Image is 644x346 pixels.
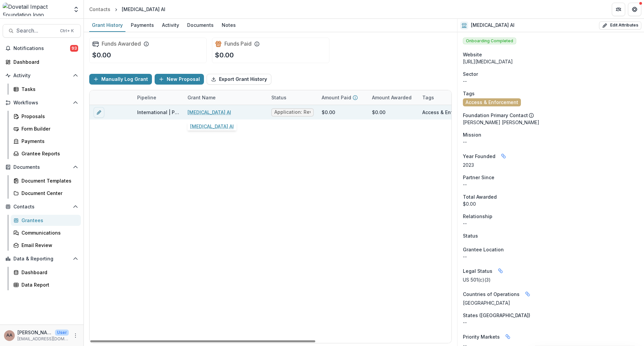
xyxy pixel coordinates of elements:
div: Amit Antony Alex [6,333,12,338]
div: Tags [418,90,469,105]
div: Payments [21,138,75,145]
span: Activity [13,73,70,79]
div: Document Templates [21,177,75,184]
p: $0.00 [215,50,234,60]
a: Grantee Reports [11,148,81,159]
span: Partner Since [463,174,494,181]
p: [PERSON_NAME] [PERSON_NAME] [463,119,639,126]
a: Payments [11,136,81,147]
div: Grant Name [183,94,220,101]
div: Document Center [21,190,75,197]
button: edit [94,107,104,118]
div: Notes [219,20,238,30]
div: Data Report [21,281,75,288]
div: $0.00 [463,200,639,207]
span: Total Awarded [463,193,497,200]
div: Documents [184,20,216,30]
button: Linked binding [495,265,506,276]
span: Legal Status [463,267,492,275]
div: Pipeline [133,90,183,105]
span: Mission [463,131,481,138]
span: Tags [463,90,475,97]
a: Proposals [11,111,81,122]
button: Get Help [628,3,641,16]
span: Contacts [13,204,70,210]
button: Linked binding [522,289,533,299]
span: Notifications [13,46,70,51]
p: Amount Paid [322,94,351,101]
div: Amount Awarded [368,94,416,101]
div: Amount Awarded [368,90,418,105]
a: Documents [184,19,216,32]
span: Year Founded [463,153,495,160]
button: Export Grant History [207,74,271,85]
div: Payments [128,20,157,30]
p: [EMAIL_ADDRESS][DOMAIN_NAME] [17,336,69,342]
div: Grantees [21,217,75,224]
button: Open Data & Reporting [3,253,81,264]
button: Open entity switcher [71,3,81,16]
button: Open Activity [3,70,81,81]
button: Search... [3,24,81,38]
a: Grant History [89,19,125,32]
button: Open Contacts [3,201,81,212]
div: Amount Paid [318,90,368,105]
span: States ([GEOGRAPHIC_DATA]) [463,312,530,319]
span: Documents [13,164,70,170]
button: Edit Attributes [599,21,641,30]
div: Status [267,94,290,101]
div: Grant Name [183,90,267,105]
div: $0.00 [372,109,385,116]
button: Manually Log Grant [89,74,152,85]
a: Contacts [87,4,113,14]
div: Proposals [21,113,75,120]
div: [MEDICAL_DATA] AI [122,6,165,13]
span: Grantee Location [463,246,504,253]
p: -- [463,138,639,145]
a: Payments [128,19,157,32]
a: Email Review [11,240,81,251]
a: Document Templates [11,175,81,186]
span: Website [463,51,482,58]
div: Dashboard [13,58,75,65]
div: Contacts [89,6,110,13]
div: Pipeline [133,94,160,101]
div: Form Builder [21,125,75,132]
a: Communications [11,227,81,238]
a: Form Builder [11,123,81,134]
span: Priority Markets [463,333,500,340]
span: Workflows [13,100,70,106]
div: Grantee Reports [21,150,75,157]
button: Open Workflows [3,97,81,108]
a: Grantees [11,215,81,226]
div: Email Review [21,242,75,249]
p: Foundation Primary Contact [463,112,528,119]
span: Onboarding Completed [463,38,516,44]
div: $0.00 [322,109,335,116]
div: Tags [418,94,438,101]
span: Sector [463,70,478,78]
button: Open Documents [3,162,81,172]
h2: Funds Awarded [102,41,141,47]
span: Access & Enforcement [466,100,518,105]
p: -- [463,181,639,188]
a: Data Report [11,279,81,290]
h2: [MEDICAL_DATA] AI [471,22,515,28]
button: Notifications93 [3,43,81,54]
button: Partners [612,3,625,16]
button: New Proposal [155,74,204,85]
span: Status [463,232,478,239]
div: International | Prospects Pipeline [137,109,179,116]
p: $0.00 [92,50,111,60]
a: Tasks [11,84,81,95]
p: User [55,330,69,336]
p: -- [463,253,639,260]
button: More [71,332,79,340]
span: Application: Review [274,109,311,115]
img: Dovetail Impact Foundation logo [3,3,69,16]
button: Linked binding [498,151,509,161]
